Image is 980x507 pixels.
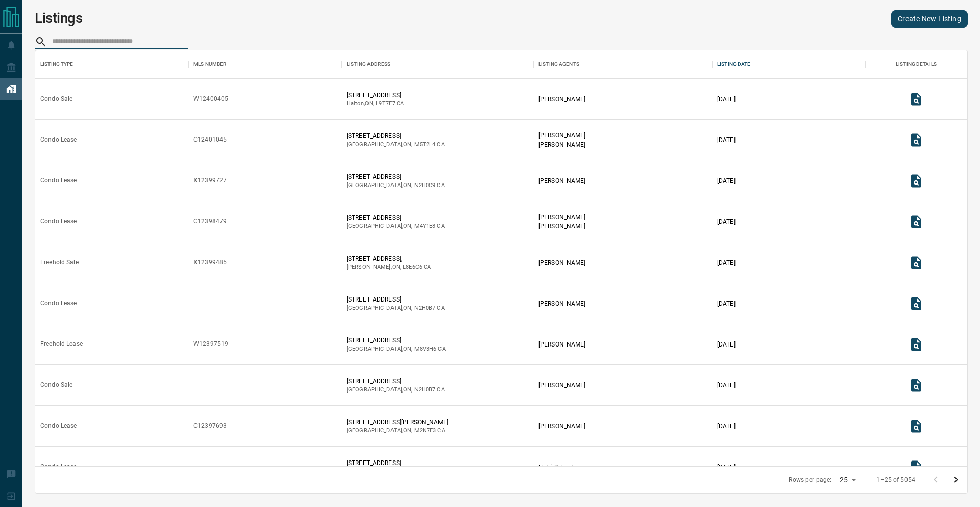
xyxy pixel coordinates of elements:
div: C12397693 [193,422,227,430]
p: 1–25 of 5054 [876,476,915,485]
span: m2n7e3 [414,427,436,434]
div: Condo Sale [40,381,72,389]
p: [PERSON_NAME] [538,381,585,390]
p: [DATE] [717,217,736,226]
button: View Listing Details [906,375,926,396]
p: Halton , ON , CA [347,100,404,108]
h1: Listings [35,10,83,27]
div: 25 [836,473,860,488]
button: View Listing Details [906,130,926,150]
p: [GEOGRAPHIC_DATA] , ON , CA [347,304,445,312]
p: Rows per page: [789,476,831,485]
p: [GEOGRAPHIC_DATA] , ON , CA [347,345,446,353]
p: [DATE] [717,135,736,145]
button: View Listing Details [906,416,926,436]
div: W12397519 [193,340,228,349]
button: View Listing Details [906,334,926,355]
span: l9t7e7 [376,100,395,107]
span: m5t2l4 [414,141,436,148]
p: [DATE] [717,340,736,349]
div: Condo Lease [40,217,77,226]
p: [PERSON_NAME] [538,176,585,186]
div: Listing Type [40,50,73,79]
span: n2h0b7 [414,386,436,393]
div: Condo Sale [40,95,72,103]
p: [PERSON_NAME] [538,340,585,349]
div: Listing Details [865,50,967,79]
div: Condo Lease [40,135,77,144]
div: Listing Details [896,50,937,79]
p: [GEOGRAPHIC_DATA] , ON , CA [347,427,448,435]
p: [PERSON_NAME] [538,422,585,431]
p: [PERSON_NAME] [538,258,585,267]
span: m8v3h6 [414,345,437,352]
button: View Listing Details [906,171,926,191]
p: [DATE] [717,381,736,390]
p: [DATE] [717,463,736,472]
div: Listing Agents [538,50,579,79]
div: Condo Lease [40,422,77,430]
div: Freehold Lease [40,340,83,349]
p: [PERSON_NAME] [538,213,585,222]
div: Listing Address [341,50,533,79]
div: Listing Agents [533,50,712,79]
p: [STREET_ADDRESS] [347,90,404,100]
p: [DATE] [717,95,736,104]
div: Listing Date [717,50,751,79]
p: [PERSON_NAME] [538,95,585,104]
p: [STREET_ADDRESS] [347,213,445,222]
button: View Listing Details [906,457,926,477]
p: [DATE] [717,258,736,267]
div: Condo Lease [40,299,77,308]
p: [STREET_ADDRESS] [347,458,445,468]
p: [STREET_ADDRESS] [347,295,445,304]
p: [PERSON_NAME] [538,140,585,149]
div: Listing Date [712,50,865,79]
div: Listing Address [347,50,390,79]
p: [PERSON_NAME] [538,131,585,140]
button: View Listing Details [906,252,926,273]
span: n2h0b7 [414,305,436,311]
div: C12401045 [193,135,227,144]
p: [GEOGRAPHIC_DATA] , ON , CA [347,181,445,190]
p: [STREET_ADDRESS], [347,254,431,263]
div: Freehold Sale [40,258,79,267]
p: [STREET_ADDRESS] [347,131,445,141]
p: [STREET_ADDRESS] [347,377,445,386]
div: Condo Lease [40,176,77,185]
div: X12399485 [193,258,227,267]
p: [DATE] [717,176,736,186]
div: W12400405 [193,95,228,103]
span: l8e6c6 [403,264,422,270]
div: C12398479 [193,217,227,226]
p: [PERSON_NAME] [538,299,585,308]
p: [STREET_ADDRESS][PERSON_NAME] [347,418,448,427]
p: [DATE] [717,422,736,431]
p: [PERSON_NAME] , ON , CA [347,263,431,271]
button: View Listing Details [906,293,926,314]
div: X12399727 [193,176,227,185]
div: MLS Number [193,50,226,79]
div: Condo Lease [40,463,77,471]
button: View Listing Details [906,89,926,109]
div: Listing Type [35,50,188,79]
span: n2h0c9 [414,182,436,189]
p: [DATE] [717,299,736,308]
p: [GEOGRAPHIC_DATA] , ON , CA [347,222,445,231]
p: [STREET_ADDRESS] [347,336,446,345]
button: Go to next page [946,470,966,490]
span: m4y1e8 [414,223,436,229]
p: Elphi Bolombo [538,463,579,472]
p: [GEOGRAPHIC_DATA] , ON , CA [347,386,445,394]
p: [GEOGRAPHIC_DATA] , ON , CA [347,141,445,149]
div: MLS Number [188,50,341,79]
button: View Listing Details [906,212,926,232]
p: [STREET_ADDRESS] [347,172,445,181]
p: [PERSON_NAME] [538,222,585,231]
a: Create New Listing [891,10,968,28]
